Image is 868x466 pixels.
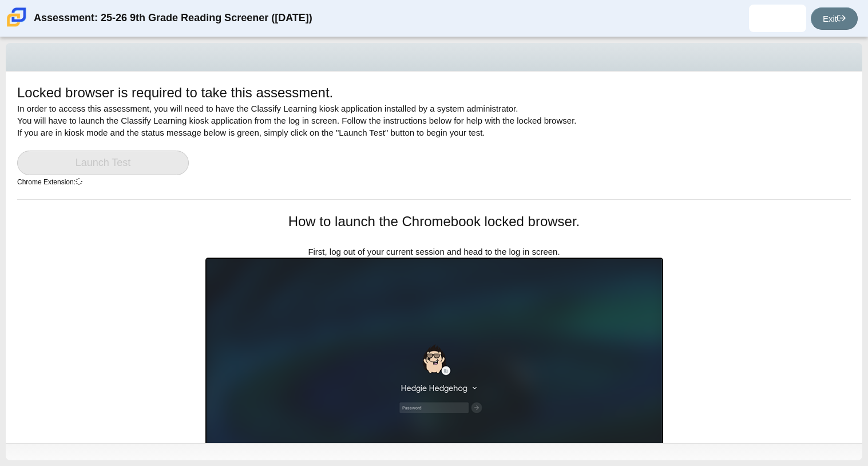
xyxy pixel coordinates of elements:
h1: How to launch the Chromebook locked browser. [205,212,663,231]
div: Assessment: 25-26 9th Grade Reading Screener ([DATE]) [34,5,312,32]
a: Launch Test [17,151,189,175]
img: bryson.gillespie.xJWiiS [768,9,787,27]
h1: Locked browser is required to take this assessment. [17,83,333,102]
img: Carmen School of Science & Technology [5,5,29,29]
a: Exit [811,7,858,30]
small: Chrome Extension: [17,178,82,186]
div: In order to access this assessment, you will need to have the Classify Learning kiosk application... [17,83,851,199]
a: Carmen School of Science & Technology [5,21,29,31]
